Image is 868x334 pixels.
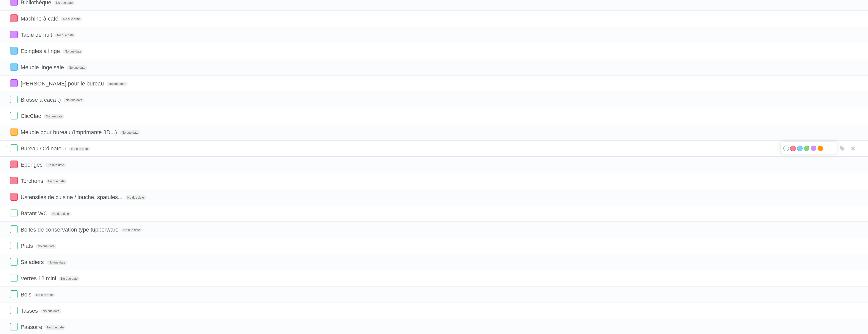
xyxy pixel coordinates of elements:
label: Done [10,209,18,217]
label: Done [10,177,18,184]
label: Done [10,225,18,233]
span: ClicClac [21,113,42,119]
span: No due date [36,244,56,249]
span: Machine à café [21,15,60,22]
span: Brosse à caca :) [21,97,62,103]
span: No due date [47,260,67,265]
span: No due date [67,65,87,70]
label: Done [10,63,18,71]
span: Boites de conservation type tupperware [21,226,120,233]
label: Green [804,146,809,151]
span: Passoire [21,324,44,330]
span: Tasses [21,308,39,314]
span: No due date [34,293,55,297]
span: No due date [55,33,76,38]
label: Purple [811,146,816,151]
span: No due date [121,228,142,232]
label: Done [10,258,18,266]
span: Table de nuit [21,32,53,38]
span: Batant WC [21,210,49,217]
label: Done [10,14,18,22]
span: No due date [59,276,80,281]
span: No due date [45,325,66,330]
label: Done [10,274,18,282]
span: No due date [61,17,82,21]
span: [PERSON_NAME] pour le bureau [21,80,105,87]
span: No due date [64,98,84,102]
label: Done [10,242,18,249]
span: Eponges [21,162,44,168]
span: Saladiers [21,259,45,265]
label: Done [10,307,18,314]
label: Done [10,31,18,38]
span: No due date [46,179,67,184]
label: Done [10,290,18,298]
label: Done [10,96,18,103]
span: No due date [45,163,66,167]
span: Epingles à linge [21,48,61,54]
span: No due date [41,309,61,313]
label: Blue [797,146,803,151]
label: Done [10,144,18,152]
span: Bols [21,291,33,298]
span: Ustensiles de cuisine / louche, spatules... [21,194,124,200]
span: No due date [54,1,75,5]
label: Red [790,146,796,151]
label: Done [10,323,18,330]
span: Meuble pour bureau (Imprimante 3D...) [21,129,118,135]
label: Done [10,193,18,201]
label: Done [10,112,18,119]
label: Done [10,79,18,87]
span: No due date [69,147,90,151]
span: Torchons [21,178,44,184]
label: Done [10,128,18,136]
label: Done [10,47,18,55]
span: No due date [63,49,83,54]
span: Bureau Ordinateur [21,145,68,152]
label: Orange [818,146,823,151]
label: Done [10,161,18,168]
span: Meuble linge sale [21,64,65,71]
span: No due date [120,130,140,135]
span: Plats [21,243,34,249]
span: No due date [107,82,127,86]
label: White [783,146,789,151]
span: No due date [50,212,71,216]
span: Verres 12 mini [21,275,58,282]
span: No due date [44,114,64,119]
span: No due date [125,195,146,200]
